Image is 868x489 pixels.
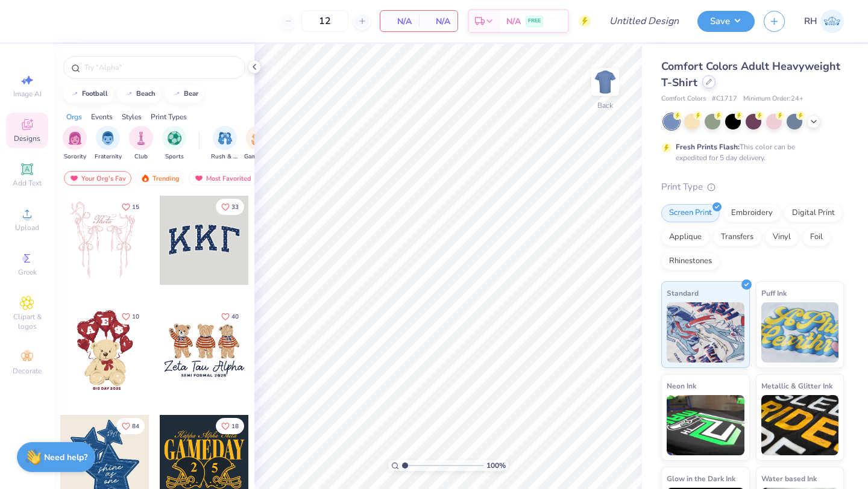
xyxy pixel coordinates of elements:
span: Glow in the Dark Ink [667,472,735,485]
button: filter button [95,126,122,161]
div: bear [184,90,198,97]
span: # C1717 [712,94,737,104]
span: 84 [132,423,139,429]
span: Sorority [64,152,86,161]
img: Back [593,70,617,94]
div: beach [136,90,156,97]
div: football [82,90,108,97]
img: Puff Ink [761,302,839,363]
strong: Fresh Prints Flash: [676,142,740,152]
button: Like [116,418,145,434]
span: Minimum Order: 24 + [743,94,804,104]
div: Vinyl [765,228,799,246]
button: beach [118,85,161,103]
div: Embroidery [723,204,781,222]
img: Standard [667,302,744,363]
div: Orgs [66,111,82,122]
img: Neon Ink [667,395,744,455]
span: Puff Ink [761,287,787,299]
input: – – [301,10,348,32]
span: N/A [506,15,521,28]
img: Metallic & Glitter Ink [761,395,839,455]
span: Upload [15,223,39,232]
div: Foil [802,228,831,246]
strong: Need help? [44,452,87,463]
span: N/A [388,15,412,28]
span: FREE [528,17,541,25]
span: Decorate [13,366,42,376]
img: most_fav.gif [194,174,204,182]
span: 33 [231,204,239,210]
span: Game Day [244,152,272,161]
button: filter button [63,126,87,161]
button: Like [116,308,145,325]
div: Most Favorited [189,171,257,185]
span: Neon Ink [667,379,696,392]
img: most_fav.gif [69,174,79,182]
div: filter for Sorority [63,126,87,161]
img: trending.gif [140,174,150,182]
button: Like [116,199,145,215]
span: Add Text [13,178,42,188]
span: Fraternity [95,152,122,161]
input: Try "Alpha" [83,61,237,73]
span: 18 [231,423,239,429]
input: Untitled Design [600,9,688,33]
img: Sports Image [168,131,181,145]
div: Styles [122,111,142,122]
a: RH [804,10,844,33]
div: Print Type [661,180,844,194]
button: filter button [244,126,272,161]
div: filter for Game Day [244,126,272,161]
div: Trending [135,171,185,185]
button: filter button [162,126,186,161]
span: Clipart & logos [6,312,48,331]
span: Club [134,152,148,161]
span: Metallic & Glitter Ink [761,379,832,392]
div: Applique [661,228,709,246]
img: Fraternity Image [101,131,115,145]
div: Rhinestones [661,252,720,270]
button: filter button [211,126,239,161]
div: Events [91,111,113,122]
img: Rush & Bid Image [218,131,232,145]
button: Like [216,199,244,215]
img: Club Image [134,131,148,145]
img: Sorority Image [68,131,82,145]
div: filter for Rush & Bid [211,126,239,161]
span: RH [804,14,817,28]
button: football [63,85,113,103]
span: 40 [231,314,239,320]
span: Image AI [13,89,42,99]
span: Sports [165,152,184,161]
span: Designs [14,134,40,143]
span: 100 % [486,460,506,471]
div: Your Org's Fav [64,171,131,185]
div: filter for Sports [162,126,186,161]
div: Transfers [713,228,761,246]
img: Game Day Image [251,131,265,145]
span: Comfort Colors [661,94,706,104]
div: Print Types [151,111,187,122]
div: Back [597,100,613,111]
button: Save [697,11,755,32]
button: filter button [129,126,153,161]
img: Rita Habib [820,10,844,33]
div: Digital Print [784,204,843,222]
button: Like [216,308,244,325]
span: 10 [132,314,139,320]
img: trend_line.gif [124,90,134,98]
span: Rush & Bid [211,152,239,161]
button: Like [216,418,244,434]
button: bear [165,85,204,103]
img: trend_line.gif [70,90,80,98]
span: Greek [18,267,37,277]
span: N/A [426,15,450,28]
span: Standard [667,287,699,299]
div: This color can be expedited for 5 day delivery. [676,142,824,163]
div: Screen Print [661,204,720,222]
span: Water based Ink [761,472,817,485]
span: 15 [132,204,139,210]
div: filter for Club [129,126,153,161]
div: filter for Fraternity [95,126,122,161]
